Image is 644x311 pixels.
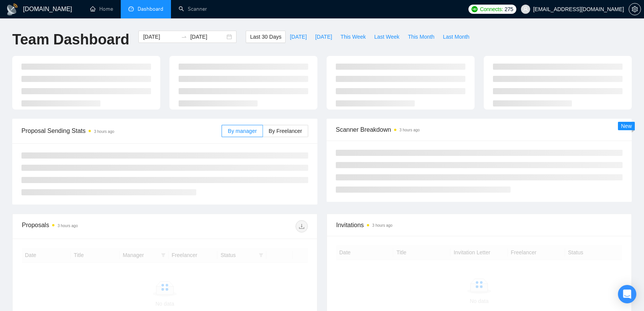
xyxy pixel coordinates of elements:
[12,31,129,49] h1: Team Dashboard
[179,6,207,12] a: searchScanner
[290,33,307,41] span: [DATE]
[21,126,222,136] span: Proposal Sending Stats
[340,33,366,41] span: This Week
[228,128,256,134] span: By manager
[250,33,281,41] span: Last 30 Days
[629,6,641,12] span: setting
[408,33,434,41] span: This Month
[181,34,187,40] span: to
[618,285,636,303] div: Open Intercom Messenger
[286,31,311,43] button: [DATE]
[504,5,513,13] span: 275
[90,6,113,12] a: homeHome
[374,33,399,41] span: Last Week
[399,128,420,132] time: 3 hours ago
[629,6,641,12] a: setting
[443,33,469,41] span: Last Month
[181,34,187,40] span: swap-right
[336,220,622,230] span: Invitations
[94,129,114,134] time: 3 hours ago
[269,128,302,134] span: By Freelancer
[58,224,78,228] time: 3 hours ago
[523,7,528,12] span: user
[138,6,163,12] span: Dashboard
[621,123,632,129] span: New
[246,31,286,43] button: Last 30 Days
[336,125,623,134] span: Scanner Breakdown
[472,6,478,12] img: upwork-logo.png
[372,223,393,228] time: 3 hours ago
[629,3,641,15] button: setting
[336,31,370,43] button: This Week
[6,3,18,16] img: logo
[311,31,336,43] button: [DATE]
[404,31,439,43] button: This Month
[439,31,473,43] button: Last Month
[22,220,165,232] div: Proposals
[190,33,225,41] input: End date
[128,6,134,11] span: dashboard
[143,33,178,41] input: Start date
[370,31,404,43] button: Last Week
[480,5,503,13] span: Connects:
[315,33,332,41] span: [DATE]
